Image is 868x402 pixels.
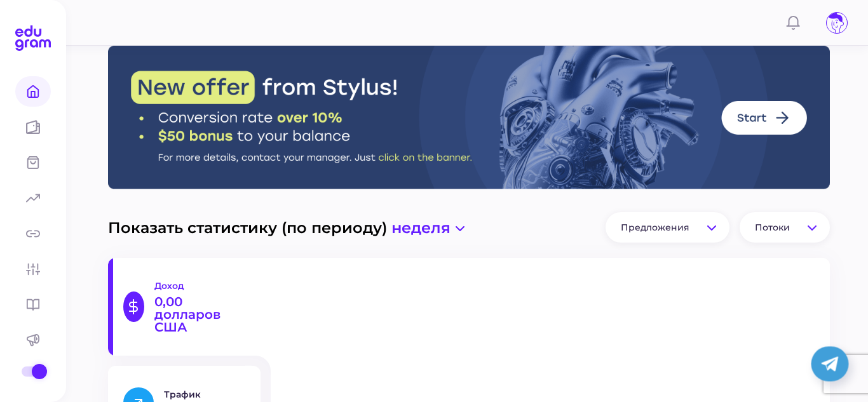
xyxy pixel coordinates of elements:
[154,294,220,335] font: 0,00 долларов США
[391,218,451,237] font: неделя
[621,222,689,233] font: Предложения
[108,258,261,355] button: Доход0,00 долларов США
[755,222,790,233] font: Потоки
[154,280,184,291] font: Доход
[108,218,387,237] font: Показать статистику (по периоду)
[164,389,201,400] font: Трафик
[108,46,830,189] img: Стилус Баннер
